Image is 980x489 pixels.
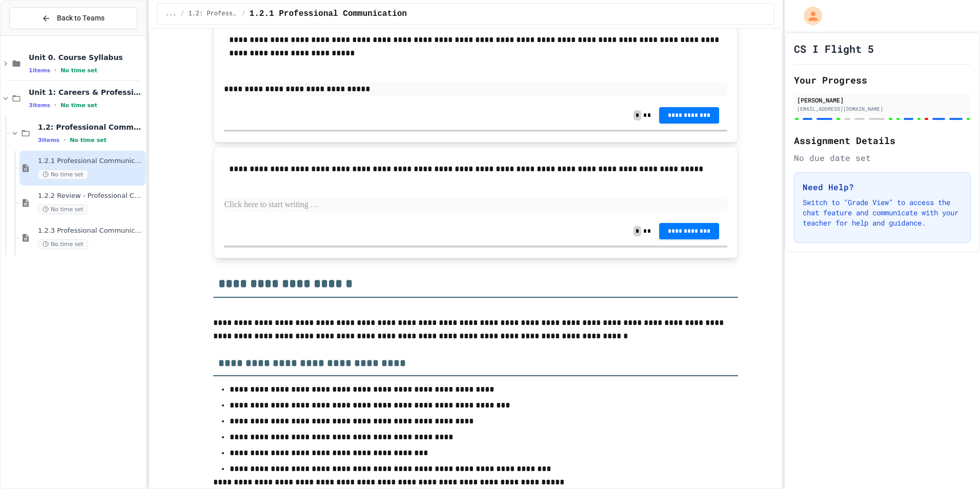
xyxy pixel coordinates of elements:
[54,101,56,109] span: •
[794,133,971,148] h2: Assignment Details
[794,42,874,56] h1: CS I Flight 5
[38,137,59,144] span: 3 items
[64,136,66,144] span: •
[188,10,237,18] span: 1.2: Professional Communication
[29,102,50,109] span: 3 items
[797,95,968,105] div: [PERSON_NAME]
[797,105,968,113] div: [EMAIL_ADDRESS][DOMAIN_NAME]
[70,137,107,144] span: No time set
[803,181,962,193] h3: Need Help?
[60,102,97,109] span: No time set
[166,10,177,18] span: ...
[180,10,184,18] span: /
[9,7,137,29] button: Back to Teams
[29,88,144,97] span: Unit 1: Careers & Professionalism
[29,53,144,62] span: Unit 0. Course Syllabus
[60,67,97,74] span: No time set
[794,73,971,87] h2: Your Progress
[38,192,144,200] span: 1.2.2 Review - Professional Communication
[29,67,50,74] span: 1 items
[38,170,88,179] span: No time set
[57,13,105,24] span: Back to Teams
[793,4,825,28] div: My Account
[241,10,245,18] span: /
[38,123,144,132] span: 1.2: Professional Communication
[38,239,88,249] span: No time set
[38,205,88,214] span: No time set
[250,8,407,20] span: 1.2.1 Professional Communication
[794,152,971,164] div: No due date set
[38,157,144,166] span: 1.2.1 Professional Communication
[803,197,962,228] p: Switch to "Grade View" to access the chat feature and communicate with your teacher for help and ...
[38,227,144,235] span: 1.2.3 Professional Communication Challenge
[54,66,56,74] span: •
